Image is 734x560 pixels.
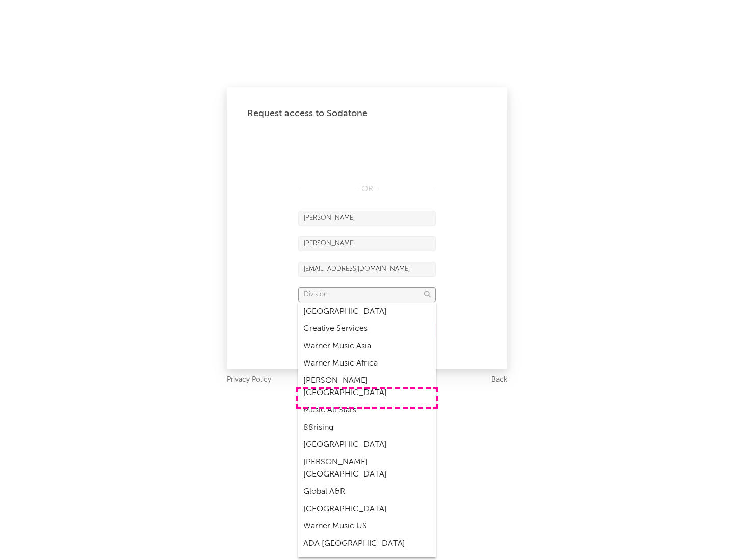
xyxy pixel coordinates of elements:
[298,454,436,483] div: [PERSON_NAME] [GEOGRAPHIC_DATA]
[491,374,507,386] a: Back
[298,500,436,518] div: [GEOGRAPHIC_DATA]
[247,107,487,120] div: Request access to Sodatone
[298,303,436,320] div: [GEOGRAPHIC_DATA]
[298,262,436,277] input: Email
[298,211,436,226] input: First Name
[298,419,436,436] div: 88rising
[298,483,436,500] div: Global A&R
[298,436,436,454] div: [GEOGRAPHIC_DATA]
[298,518,436,535] div: Warner Music US
[298,236,436,251] input: Last Name
[298,320,436,338] div: Creative Services
[298,402,436,419] div: Music All Stars
[227,374,271,386] a: Privacy Policy
[298,287,436,302] input: Division
[298,355,436,372] div: Warner Music Africa
[298,183,436,195] div: OR
[298,535,436,552] div: ADA [GEOGRAPHIC_DATA]
[298,338,436,355] div: Warner Music Asia
[298,372,436,402] div: [PERSON_NAME] [GEOGRAPHIC_DATA]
